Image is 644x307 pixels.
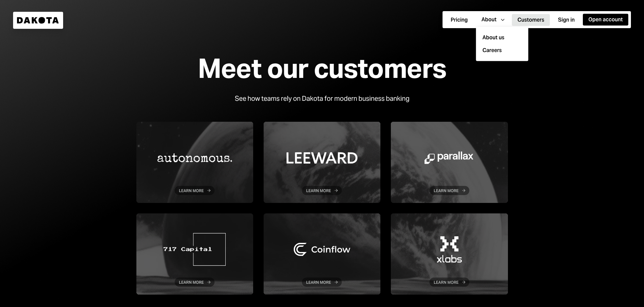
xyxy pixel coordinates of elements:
[552,13,580,26] a: Sign in
[482,47,527,55] a: Careers
[480,31,524,44] div: About us
[198,54,446,83] div: Meet our customers
[552,14,580,26] button: Sign in
[481,16,496,23] div: About
[445,14,473,26] button: Pricing
[480,31,524,44] a: About us
[512,13,550,26] a: Customers
[583,14,628,26] button: Open account
[445,13,473,26] a: Pricing
[235,94,409,103] div: See how teams rely on Dakota for modern business banking
[476,14,509,26] button: About
[512,14,550,26] button: Customers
